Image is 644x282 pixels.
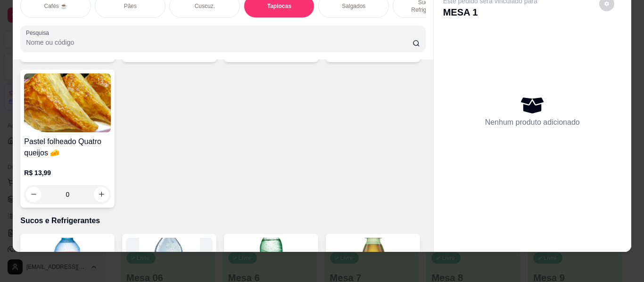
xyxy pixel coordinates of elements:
p: Pães [124,2,137,10]
button: increase-product-quantity [94,187,109,202]
p: R$ 13,99 [24,168,111,177]
label: Pesquisa [26,29,52,37]
input: Pesquisa [26,38,413,47]
img: product-image [24,73,111,132]
p: Cafés ☕ [44,2,67,10]
p: Salgados [342,2,365,10]
p: Sucos e Refrigerantes [20,215,425,226]
p: Nenhum produto adicionado [485,117,580,128]
p: Tapiocas [267,2,291,10]
p: Cuscuz. [195,2,215,10]
button: decrease-product-quantity [26,187,41,202]
h4: Pastel folheado Quatro queijos 🧀 [24,136,111,159]
p: MESA 1 [443,6,537,19]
